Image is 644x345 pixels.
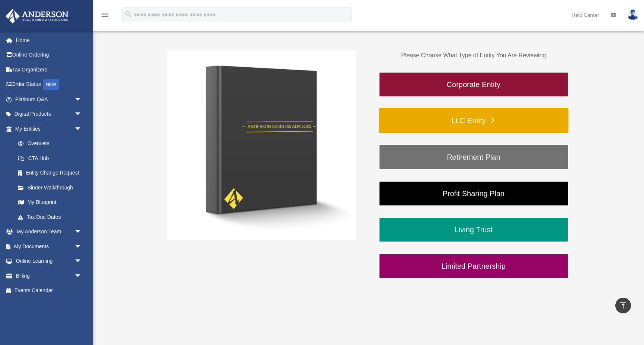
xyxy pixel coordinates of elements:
[10,180,89,195] a: Binder Walkthrough
[43,79,59,90] div: NEW
[615,298,631,313] a: vertical_align_top
[74,121,89,137] span: arrow_drop_down
[10,166,93,181] a: Entity Change Request
[10,151,93,166] a: CTA Hub
[379,217,568,242] a: Living Trust
[100,13,109,19] a: menu
[74,92,89,107] span: arrow_drop_down
[74,107,89,122] span: arrow_drop_down
[619,301,628,310] i: vertical_align_top
[379,72,568,97] a: Corporate Entity
[3,9,71,23] img: Anderson Advisors Platinum Portal
[5,283,93,298] a: Events Calendar
[74,224,89,240] span: arrow_drop_down
[5,48,93,63] a: Online Ordering
[74,254,89,269] span: arrow_drop_down
[74,268,89,284] span: arrow_drop_down
[379,253,568,279] a: Limited Partnership
[5,92,93,107] a: Platinum Q&Aarrow_drop_down
[379,50,568,61] p: Please Choose What Type of Entity You Are Reviewing
[5,239,93,254] a: My Documentsarrow_drop_down
[100,10,109,19] i: menu
[5,121,93,136] a: My Entitiesarrow_drop_down
[5,107,93,122] a: Digital Productsarrow_drop_down
[379,108,568,133] a: LLC Entity
[74,239,89,254] span: arrow_drop_down
[5,62,93,77] a: Tax Organizers
[627,9,638,20] img: User Pic
[124,10,132,18] i: search
[5,33,93,48] a: Home
[5,77,93,92] a: Order StatusNEW
[10,210,93,224] a: Tax Due Dates
[5,268,93,283] a: Billingarrow_drop_down
[5,224,93,239] a: My Anderson Teamarrow_drop_down
[10,195,93,210] a: My Blueprint
[10,136,93,151] a: Overview
[5,254,93,269] a: Online Learningarrow_drop_down
[379,181,568,206] a: Profit Sharing Plan
[379,144,568,170] a: Retirement Plan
